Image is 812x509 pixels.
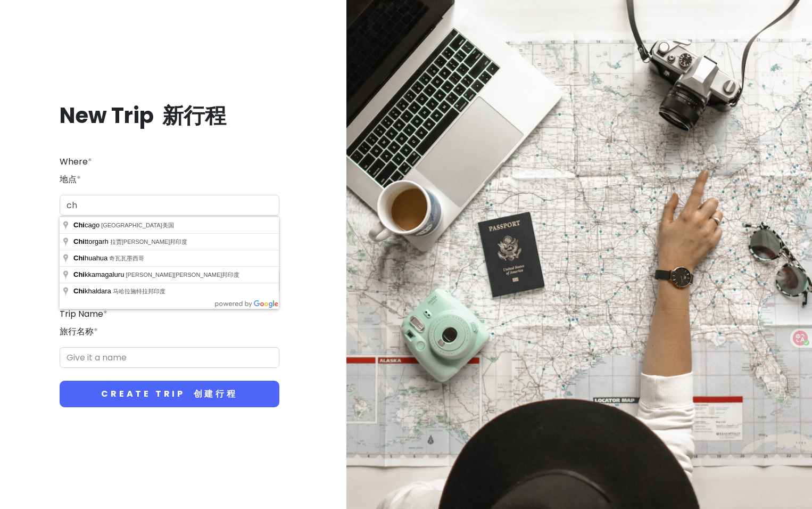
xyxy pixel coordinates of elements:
[110,239,187,245] span: 拉贾[PERSON_NAME]邦印度
[73,287,113,295] span: khaldara
[73,254,85,262] span: Chi
[60,173,81,185] font: 地点
[73,237,85,245] span: Chi
[194,388,238,400] font: 创建行程
[101,222,174,228] span: [GEOGRAPHIC_DATA]美国
[60,155,92,191] label: Where
[60,102,279,129] h1: New Trip
[126,272,239,278] span: [PERSON_NAME][PERSON_NAME]邦印度
[60,195,279,216] input: City (e.g., New York)
[109,255,144,261] span: 奇瓦瓦墨西哥
[113,288,165,294] span: 马哈拉施特拉邦印度
[73,254,109,262] span: huahua
[60,347,279,368] input: Give it a name
[73,221,85,229] span: Chi
[162,101,226,130] font: 新行程
[60,307,107,343] label: Trip Name
[60,325,98,338] font: 旅行名称
[73,237,110,245] span: ttorgarh
[73,287,85,295] span: Chi
[60,381,279,407] button: Create Trip 创建行程
[73,270,126,278] span: kkamagaluru
[73,270,85,278] span: Chi
[73,221,101,229] span: cago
